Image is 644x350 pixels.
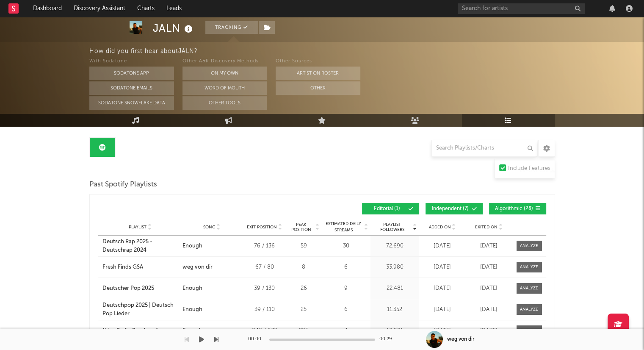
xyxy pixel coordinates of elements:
div: weg von dir [182,263,213,272]
div: Enough [182,284,202,293]
span: Playlists/Charts [89,117,169,127]
div: 59 [288,242,320,250]
div: 840 / 970 [246,327,284,335]
div: [DATE] [421,263,464,272]
div: Enough [182,306,202,314]
div: 4 [324,327,368,335]
button: Artist on Roster [276,67,360,80]
a: weg von dir [182,263,241,272]
div: 10.981 [373,327,417,335]
div: Enough [182,327,202,335]
input: Search for artists [458,3,585,14]
div: 9 [324,284,368,293]
div: [DATE] [421,327,464,335]
div: 25 [288,306,320,314]
div: 39 / 130 [246,284,284,293]
span: Playlist Followers [373,222,412,232]
div: [DATE] [421,284,464,293]
div: [DATE] [468,242,510,250]
span: Past Spotify Playlists [89,180,157,190]
div: With Sodatone [89,56,174,67]
button: Other [276,81,360,95]
button: On My Own [182,67,267,80]
span: Algorithmic ( 28 ) [495,206,533,211]
span: Exited On [475,225,498,230]
div: Other A&R Discovery Methods [182,56,267,67]
a: Enough [182,242,241,250]
div: 6 [324,306,368,314]
div: Include Features [508,164,550,174]
div: Enough [182,242,202,250]
div: 26 [288,284,320,293]
div: 72.690 [373,242,417,250]
div: 00:29 [379,334,396,344]
a: Deutsch Rap 2025 - Deutschrap 2024 [102,238,179,254]
button: Word Of Mouth [182,81,267,95]
button: Sodatone Snowflake Data [89,96,174,110]
span: Playlist [129,225,146,230]
div: 30 [324,242,368,250]
span: Independent ( 7 ) [431,206,470,211]
div: [DATE] [468,284,510,293]
a: Enough [182,327,241,335]
span: Added On [429,225,451,230]
div: [DATE] [421,306,464,314]
div: Fresh Finds GSA [102,263,143,272]
div: [DATE] [421,242,464,250]
a: Fresh Finds GSA [102,263,179,272]
a: Enough [182,284,241,293]
button: Tracking [205,21,258,34]
div: 67 / 80 [246,263,284,272]
div: 76 / 136 [246,242,284,250]
a: Deutscher Pop 2025 [102,284,179,293]
button: Independent(7) [426,203,483,214]
a: Deutschpop 2025 | Deutsch Pop Lieder [102,301,179,318]
div: JALN [153,21,195,35]
div: [DATE] [468,327,510,335]
button: Sodatone App [89,67,174,80]
input: Search Playlists/Charts [431,140,537,157]
div: weg von dir [447,336,475,343]
div: 1Live Radio Rec. by a fan [102,327,164,335]
span: Exit Position [247,225,277,230]
span: Editorial ( 1 ) [368,206,406,211]
div: 11.352 [373,306,417,314]
div: 33.980 [373,263,417,272]
div: 22.481 [373,284,417,293]
span: Peak Position [288,222,315,232]
div: Deutscher Pop 2025 [102,284,154,293]
div: [DATE] [468,263,510,272]
div: 8 [288,263,320,272]
button: Algorithmic(28) [489,203,546,214]
div: 00:00 [248,334,265,344]
a: 1Live Radio Rec. by a fan [102,327,179,335]
div: [DATE] [468,306,510,314]
button: Other Tools [182,96,267,110]
div: 285 [288,327,320,335]
span: Estimated Daily Streams [324,221,363,233]
a: Enough [182,306,241,314]
span: Song [203,225,216,230]
div: 39 / 110 [246,306,284,314]
button: Editorial(1) [362,203,419,214]
div: Other Sources [276,56,360,67]
div: 6 [324,263,368,272]
button: Sodatone Emails [89,81,174,95]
